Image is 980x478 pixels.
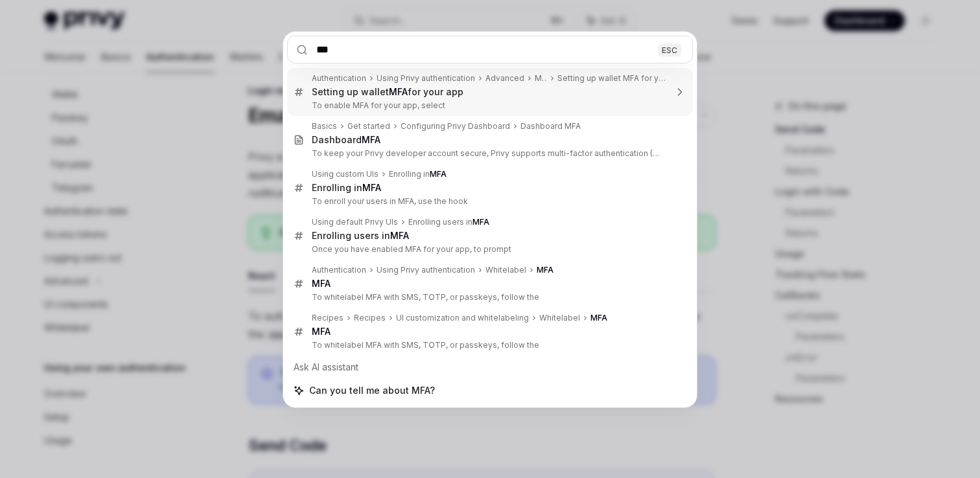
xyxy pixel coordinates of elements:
[520,121,581,131] div: Dashboard MFA
[312,326,331,337] b: MFA
[430,169,447,179] b: MFA
[312,230,409,242] div: Enrolling users in
[557,73,666,84] div: Setting up wallet MFA for your app
[312,134,380,146] div: Dashboard
[537,265,554,275] b: MFA
[312,340,666,350] p: To whitelabel MFA with SMS, TOTP, or passkeys, follow the
[362,182,381,193] b: MFA
[312,169,379,179] div: Using custom UIs
[472,217,489,227] b: MFA
[354,313,386,323] div: Recipes
[312,313,344,323] div: Recipes
[312,148,666,159] p: To keep your Privy developer account secure, Privy supports multi-factor authentication (MFA). Dash
[485,73,524,84] div: Advanced
[389,169,447,179] div: Enrolling in
[590,313,607,323] b: MFA
[408,217,489,227] div: Enrolling users in
[312,278,331,289] b: MFA
[312,100,666,111] p: To enable MFA for your app, select
[658,43,681,56] div: ESC
[287,356,693,379] div: Ask AI assistant
[377,265,475,275] div: Using Privy authentication
[312,217,398,227] div: Using default Privy UIs
[389,86,408,97] b: MFA
[312,292,666,302] p: To whitelabel MFA with SMS, TOTP, or passkeys, follow the
[312,73,366,84] div: Authentication
[309,384,435,397] span: Can you tell me about MFA?
[390,230,409,241] b: MFA
[312,86,463,98] div: Setting up wallet for your app
[535,73,547,84] div: MFA
[312,182,381,194] div: Enrolling in
[539,313,580,323] div: Whitelabel
[312,121,337,131] div: Basics
[485,265,526,275] div: Whitelabel
[396,313,529,323] div: UI customization and whitelabeling
[347,121,390,131] div: Get started
[362,134,380,145] b: MFA
[401,121,510,131] div: Configuring Privy Dashboard
[312,265,366,275] div: Authentication
[312,196,666,207] p: To enroll your users in MFA, use the hook
[377,73,475,84] div: Using Privy authentication
[312,244,666,255] p: Once you have enabled MFA for your app, to prompt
